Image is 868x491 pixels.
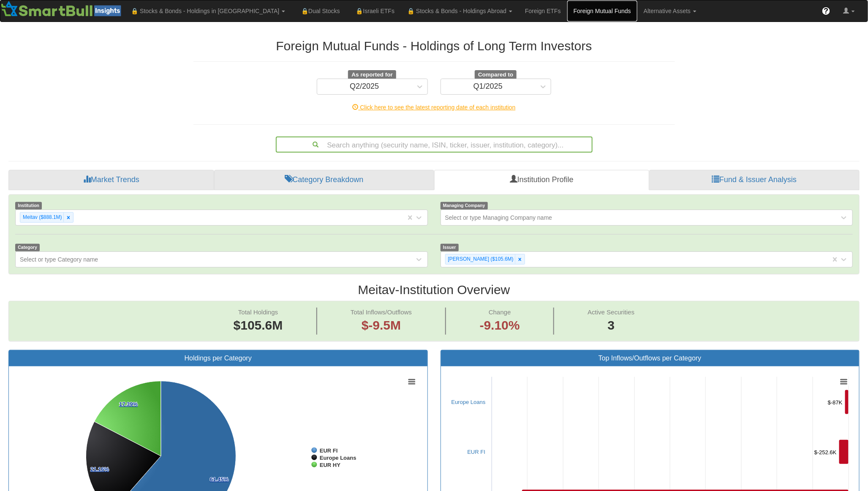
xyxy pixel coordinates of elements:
span: Category [15,244,40,251]
a: Market Trends [8,170,214,190]
span: Compared to [475,70,517,79]
div: Search anything (security name, ISIN, ticker, issuer, institution, category)... [277,137,592,152]
a: Foreign ETFs [519,0,567,22]
span: Change [489,308,511,316]
span: Institution [15,202,42,209]
span: Managing Company [441,202,488,209]
tspan: EUR HY [320,462,340,468]
tspan: 61.45% [210,476,229,483]
a: 🔒Israeli ETFs [346,0,401,22]
h2: Foreign Mutual Funds - Holdings of Long Term Investors [193,39,675,53]
h3: Top Inflows/Outflows per Category [447,355,853,362]
span: As reported for [348,70,396,79]
a: Alternative Assets [637,0,703,22]
img: Smartbull [0,0,125,17]
span: 3 [588,316,634,335]
span: $-9.5M [362,318,401,332]
a: 🔒Dual Stocks [291,0,346,22]
span: Issuer [441,244,459,251]
a: Institution Profile [434,170,649,190]
div: [PERSON_NAME] ($105.6M) [446,254,515,264]
a: Europe Loans [452,399,486,405]
div: Meitav ($888.1M) [20,213,63,222]
h2: Meitav - Institution Overview [8,283,860,297]
h3: Holdings per Category [15,355,421,362]
span: Total Inflows/Outflows [351,308,412,316]
div: Q2/2025 [350,82,379,91]
a: EUR FI [468,449,486,455]
div: Q1/2025 [473,82,503,91]
tspan: Europe Loans [320,455,356,461]
span: Active Securities [588,308,634,316]
span: -9.10% [480,316,520,335]
span: ? [824,7,829,15]
div: Select or type Category name [20,255,98,264]
tspan: 17.39% [119,401,138,407]
a: Foreign Mutual Funds [567,0,637,22]
span: $105.6M [234,318,283,332]
a: ? [816,0,837,22]
a: 🔒 Stocks & Bonds - Holdings Abroad [401,0,519,22]
tspan: $-252.6K [814,449,837,456]
a: Category Breakdown [214,170,434,190]
span: Total Holdings [238,308,278,316]
tspan: $-87K [828,399,843,406]
div: Select or type Managing Company name [445,213,552,222]
div: Click here to see the latest reporting date of each institution [187,103,681,112]
tspan: EUR FI [320,447,338,454]
a: 🔒 Stocks & Bonds - Holdings in [GEOGRAPHIC_DATA] [125,0,291,22]
a: Fund & Issuer Analysis [649,170,860,190]
tspan: 21.16% [90,466,109,472]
